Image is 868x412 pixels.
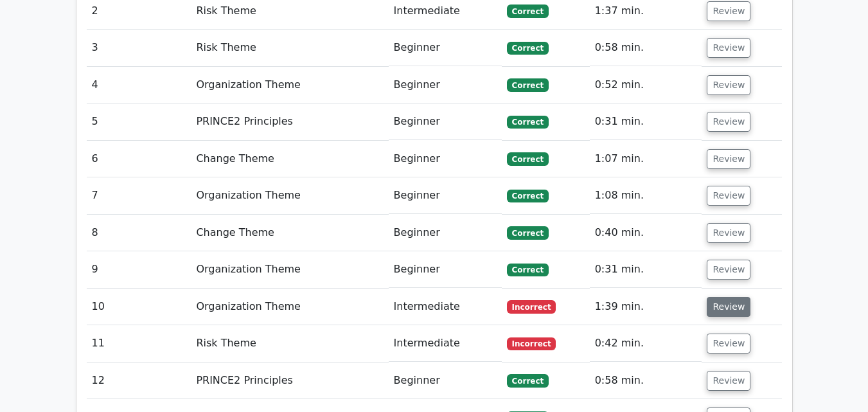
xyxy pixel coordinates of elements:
td: Intermediate [389,289,502,325]
td: Beginner [389,141,502,177]
td: 0:42 min. [590,325,702,362]
td: Beginner [389,103,502,140]
td: 5 [87,103,191,140]
td: 7 [87,177,191,214]
td: 0:58 min. [590,30,702,66]
td: Organization Theme [191,177,388,214]
td: Beginner [389,251,502,288]
span: Correct [507,190,549,202]
td: 1:08 min. [590,177,702,214]
td: 9 [87,251,191,288]
td: 0:58 min. [590,363,702,399]
span: Correct [507,42,549,55]
span: Correct [507,78,549,91]
td: Beginner [389,67,502,103]
td: Risk Theme [191,325,388,362]
td: 1:07 min. [590,141,702,177]
td: 11 [87,325,191,362]
button: Review [707,371,750,391]
td: Beginner [389,30,502,66]
td: Beginner [389,215,502,251]
button: Review [707,1,750,21]
td: 4 [87,67,191,103]
td: 0:31 min. [590,251,702,288]
span: Correct [507,264,549,276]
button: Review [707,223,750,243]
span: Correct [507,4,549,17]
td: 0:40 min. [590,215,702,251]
button: Review [707,186,750,206]
td: 0:52 min. [590,67,702,103]
td: 0:31 min. [590,103,702,140]
td: 10 [87,289,191,325]
td: Organization Theme [191,251,388,288]
td: Beginner [389,177,502,214]
td: 8 [87,215,191,251]
button: Review [707,112,750,132]
td: 6 [87,141,191,177]
span: Incorrect [507,337,556,350]
td: 12 [87,363,191,399]
button: Review [707,297,750,317]
button: Review [707,334,750,354]
td: PRINCE2 Principles [191,363,388,399]
td: Change Theme [191,141,388,177]
td: Beginner [389,363,502,399]
span: Incorrect [507,300,556,313]
span: Correct [507,152,549,165]
button: Review [707,38,750,58]
button: Review [707,75,750,95]
span: Correct [507,116,549,129]
td: Organization Theme [191,67,388,103]
button: Review [707,260,750,280]
span: Correct [507,226,549,239]
td: 3 [87,30,191,66]
td: Risk Theme [191,30,388,66]
td: 1:39 min. [590,289,702,325]
td: PRINCE2 Principles [191,103,388,140]
button: Review [707,149,750,169]
span: Correct [507,374,549,387]
td: Intermediate [389,325,502,362]
td: Organization Theme [191,289,388,325]
td: Change Theme [191,215,388,251]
